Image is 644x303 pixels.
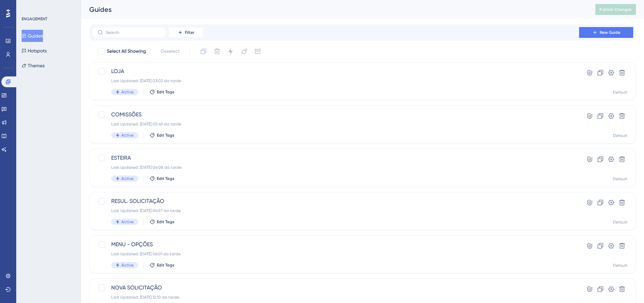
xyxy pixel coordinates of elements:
span: Deselect [161,47,180,55]
div: Last Updated: [DATE] 05:49 da tarde [111,121,560,127]
div: Last Updated: [DATE] 06:01 da tarde [111,251,560,257]
div: Last Updated: [DATE] 03:02 da tarde [111,78,560,84]
button: Edit Tags [149,89,174,95]
span: Active [121,262,134,268]
div: Default [613,219,627,225]
span: Select All Showing [107,47,146,55]
span: Active [121,219,134,225]
div: Default [613,263,627,268]
span: Edit Tags [157,133,174,138]
div: Last Updated: [DATE] 06:08 da tarde [111,165,560,170]
span: Edit Tags [157,176,174,181]
button: Themes [22,60,45,72]
span: Edit Tags [157,262,174,268]
div: Default [613,133,627,138]
span: Filter [185,30,194,35]
span: RESUL. SOLICITAÇÃO [111,197,560,205]
span: Publish Changes [599,7,632,12]
span: Active [121,133,134,138]
button: Hotspots [22,45,47,57]
div: Default [613,90,627,95]
span: MENU - OPÇÕES [111,240,560,249]
button: Guides [22,30,43,42]
input: Search [106,30,161,35]
span: Edit Tags [157,89,174,95]
div: Last Updated: [DATE] 06:57 da tarde [111,208,560,213]
button: Edit Tags [149,133,174,138]
button: Publish Changes [595,4,636,15]
span: Edit Tags [157,219,174,225]
div: Last Updated: [DATE] 12:10 da tarde [111,295,560,300]
button: Filter [169,27,203,38]
span: COMISSÕES [111,111,560,119]
button: Deselect [154,45,186,57]
div: Default [613,176,627,182]
div: ENGAGEMENT [22,16,47,22]
span: LOJA [111,67,560,75]
button: Edit Tags [149,219,174,225]
button: New Guide [579,27,633,38]
span: Active [121,176,134,181]
button: Edit Tags [149,262,174,268]
button: Edit Tags [149,176,174,181]
span: Active [121,89,134,95]
div: Guides [89,5,578,14]
span: ESTEIRA [111,154,560,162]
span: New Guide [600,30,620,35]
span: NOVA SOLICITAÇÃO [111,284,560,292]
